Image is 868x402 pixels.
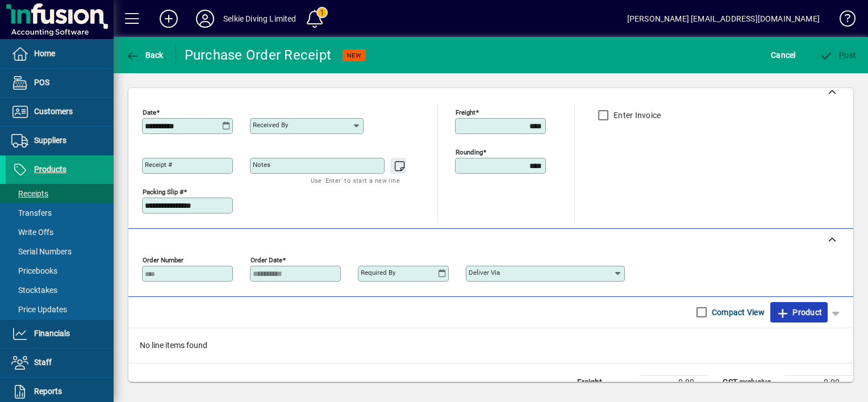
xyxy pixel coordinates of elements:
a: POS [6,69,114,97]
span: Price Updates [11,305,67,314]
span: Product [776,303,822,321]
mat-label: Date [143,108,156,116]
a: Customers [6,98,114,126]
span: ost [820,51,857,60]
a: Price Updates [6,300,114,319]
td: GST exclusive [717,375,785,389]
span: Reports [34,387,62,396]
span: Financials [34,329,70,338]
a: Serial Numbers [6,242,114,261]
mat-label: Notes [253,161,270,169]
span: Cancel [771,46,796,64]
span: NEW [347,52,361,59]
span: Receipts [11,189,48,198]
mat-label: Order number [143,256,183,263]
span: Write Offs [11,228,53,237]
label: Compact View [710,307,765,318]
div: [PERSON_NAME] [EMAIL_ADDRESS][DOMAIN_NAME] [627,10,820,28]
mat-label: Freight [456,108,475,116]
span: Products [34,165,66,174]
td: Freight [571,375,640,389]
a: Knowledge Base [831,2,854,39]
td: 0.00 [785,375,853,389]
a: Transfers [6,203,114,223]
mat-label: Deliver via [469,269,500,277]
a: Pricebooks [6,261,114,280]
span: Transfers [11,208,52,217]
a: Staff [6,349,114,377]
mat-label: Order date [251,256,282,263]
button: Add [151,9,187,29]
button: Back [123,45,166,65]
span: Suppliers [34,136,66,145]
app-page-header-button: Back [114,45,176,65]
span: Stocktakes [11,286,57,295]
mat-hint: Use 'Enter' to start a new line [311,174,400,187]
div: Purchase Order Receipt [185,46,332,64]
a: Receipts [6,184,114,203]
button: Profile [187,9,223,29]
div: Selkie Diving Limited [223,10,297,28]
a: Financials [6,320,114,348]
mat-label: Rounding [456,148,483,156]
button: Post [817,45,859,65]
label: Enter Invoice [611,110,661,121]
button: Cancel [768,45,799,65]
span: Back [126,51,164,60]
mat-label: Received by [253,121,288,129]
a: Suppliers [6,127,114,155]
mat-label: Packing Slip # [143,187,183,195]
span: Serial Numbers [11,247,72,256]
a: Home [6,40,114,68]
a: Write Offs [6,223,114,242]
mat-label: Receipt # [145,161,172,169]
a: Stocktakes [6,280,114,300]
td: 0.00 [640,375,708,389]
mat-label: Required by [361,269,395,277]
div: No line items found [128,328,853,363]
button: Product [770,302,828,323]
span: POS [34,78,49,87]
span: Staff [34,358,52,367]
span: Customers [34,107,73,116]
span: Home [34,49,55,58]
span: P [839,51,844,60]
span: Pricebooks [11,266,57,275]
